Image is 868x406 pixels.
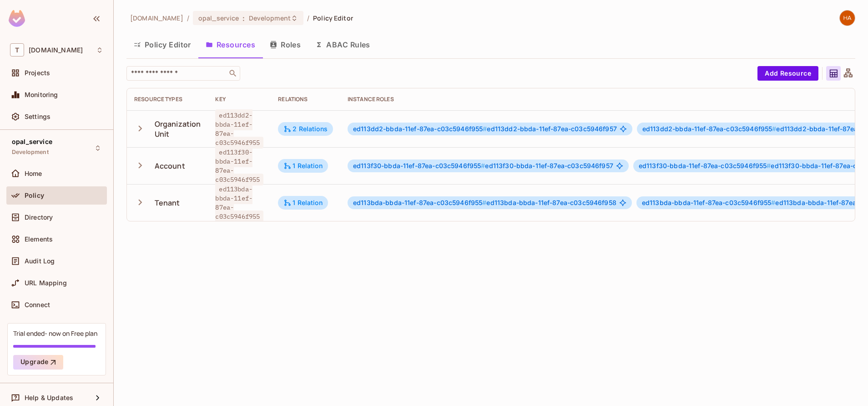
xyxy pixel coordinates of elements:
[29,46,83,54] span: Workspace: t-mobile.com
[134,96,201,103] div: Resource Types
[9,10,25,27] img: SReyMgAAAABJRU5ErkJggg==
[25,301,50,308] span: Connect
[283,125,328,133] div: 2 Relations
[25,192,44,199] span: Policy
[283,162,323,170] div: 1 Relation
[10,43,24,57] span: T
[840,10,855,26] img: harani.arumalla1@t-mobile.com
[642,199,776,206] span: ed113bda-bbda-11ef-87ea-c03c5946f955
[13,329,97,338] div: Trial ended- now on Free plan
[353,125,617,133] span: ed113dd2-bbda-11ef-87ea-c03c5946f957
[757,66,818,81] button: Add Resource
[215,96,263,103] div: Key
[353,199,616,206] span: ed113bda-bbda-11ef-87ea-c03c5946f958
[155,198,180,208] div: Tenant
[353,199,487,206] span: ed113bda-bbda-11ef-87ea-c03c5946f955
[215,146,263,185] span: ed113f30-bbda-11ef-87ea-c03c5946f955
[278,96,333,103] div: Relations
[262,33,308,56] button: Roles
[771,199,775,206] span: #
[242,15,245,22] span: :
[215,183,263,222] span: ed113bda-bbda-11ef-87ea-c03c5946f955
[198,33,262,56] button: Resources
[639,162,771,170] span: ed113f30-bbda-11ef-87ea-c03c5946f955
[215,109,263,149] span: ed113dd2-bbda-11ef-87ea-c03c5946f955
[483,125,487,133] span: #
[353,125,487,133] span: ed113dd2-bbda-11ef-87ea-c03c5946f955
[767,162,771,170] span: #
[642,125,777,133] span: ed113dd2-bbda-11ef-87ea-c03c5946f955
[353,162,485,170] span: ed113f30-bbda-11ef-87ea-c03c5946f955
[25,279,67,287] span: URL Mapping
[25,69,50,77] span: Projects
[198,14,239,22] span: opal_service
[313,14,353,22] span: Policy Editor
[249,14,291,22] span: Development
[25,170,42,177] span: Home
[25,257,55,265] span: Audit Log
[25,236,53,243] span: Elements
[25,394,73,401] span: Help & Updates
[482,199,486,206] span: #
[13,355,63,370] button: Upgrade
[353,162,613,170] span: ed113f30-bbda-11ef-87ea-c03c5946f957
[187,14,189,22] li: /
[126,33,198,56] button: Policy Editor
[307,14,309,22] li: /
[155,161,185,171] div: Account
[12,138,52,145] span: opal_service
[481,162,485,170] span: #
[155,119,201,139] div: Organization Unit
[130,14,183,22] span: the active workspace
[12,149,49,156] span: Development
[25,214,53,221] span: Directory
[772,125,776,133] span: #
[308,33,378,56] button: ABAC Rules
[25,113,50,120] span: Settings
[283,199,323,207] div: 1 Relation
[25,91,58,98] span: Monitoring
